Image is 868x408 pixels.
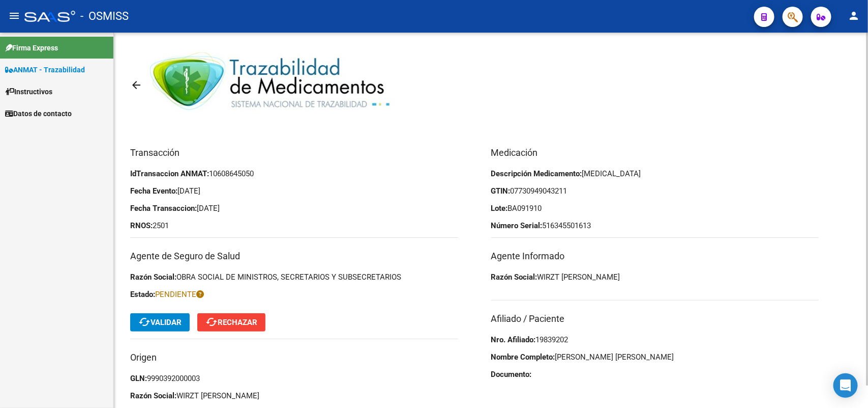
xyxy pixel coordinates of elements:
p: Fecha Transaccion: [130,203,458,214]
mat-icon: cached [138,316,151,328]
span: [PERSON_NAME] [PERSON_NAME] [555,352,674,362]
span: OBRA SOCIAL DE MINISTROS, SECRETARIOS Y SUBSECRETARIOS [176,273,401,282]
mat-icon: arrow_back [130,79,142,91]
span: WIRZT [PERSON_NAME] [176,391,259,400]
p: Razón Social: [491,271,819,283]
p: Documento: [491,369,819,380]
p: IdTransaccion ANMAT: [130,168,458,179]
span: ANMAT - Trazabilidad [5,64,85,75]
p: Nro. Afiliado: [491,334,819,345]
span: Rechazar [205,318,257,327]
span: 9990392000003 [147,374,200,383]
span: PENDIENTE [155,290,204,299]
span: BA091910 [508,204,542,213]
mat-icon: cached [205,316,218,328]
button: Validar [130,313,190,332]
p: Descripción Medicamento: [491,168,819,179]
span: 10608645050 [209,169,254,178]
p: Lote: [491,203,819,214]
span: [DATE] [197,204,220,213]
h3: Afiliado / Paciente [491,312,819,326]
p: Razón Social: [130,390,458,401]
span: [DATE] [177,186,200,196]
span: [MEDICAL_DATA] [582,169,641,178]
p: Número Serial: [491,220,819,231]
span: Validar [138,318,182,327]
h3: Medicación [491,146,819,160]
img: anmat.jpeg [150,47,399,123]
span: 19839202 [536,335,568,344]
p: GTIN: [491,185,819,197]
h3: Agente de Seguro de Salud [130,249,458,263]
button: Rechazar [197,313,265,332]
span: Firma Express [5,42,58,53]
mat-icon: menu [8,10,20,22]
span: 07730949043211 [511,186,567,196]
h3: Origen [130,350,458,365]
span: Datos de contacto [5,108,72,119]
p: Estado: [130,289,458,300]
span: Instructivos [5,86,52,97]
p: GLN: [130,373,458,384]
p: RNOS: [130,220,458,231]
p: Nombre Completo: [491,351,819,363]
span: - OSMISS [80,5,129,28]
span: 2501 [153,221,169,230]
span: WIRZT [PERSON_NAME] [537,273,620,282]
h3: Transacción [130,146,458,160]
span: 516345501613 [543,221,591,230]
h3: Agente Informado [491,249,819,263]
p: Fecha Evento: [130,185,458,197]
p: Razón Social: [130,271,458,283]
mat-icon: person [848,10,860,22]
div: Open Intercom Messenger [833,373,858,398]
